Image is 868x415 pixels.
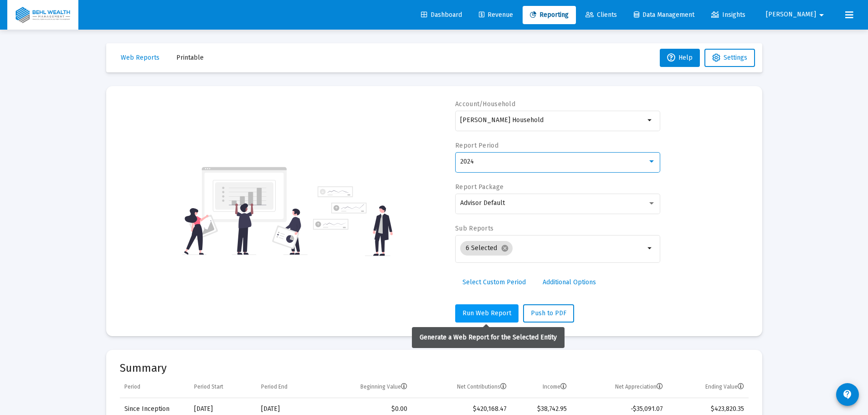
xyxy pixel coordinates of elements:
mat-chip: 6 Selected [460,241,513,256]
a: Dashboard [414,6,469,24]
div: Ending Value [705,383,744,390]
label: Report Period [455,142,498,149]
span: Select Custom Period [462,278,526,286]
span: Additional Options [543,278,596,286]
button: Printable [169,49,211,67]
button: Settings [704,49,755,67]
button: Push to PDF [523,304,574,323]
td: Column Period [120,376,190,398]
div: [DATE] [261,405,315,414]
img: reporting [182,166,308,256]
mat-card-title: Summary [120,364,749,373]
span: Clients [586,11,617,19]
span: Advisor Default [460,199,505,207]
span: Run Web Report [462,309,511,317]
button: [PERSON_NAME] [755,5,838,24]
div: Beginning Value [360,383,407,390]
span: Settings [724,54,747,61]
div: [DATE] [194,405,252,414]
mat-icon: arrow_drop_down [645,243,656,254]
mat-icon: contact_support [842,389,853,400]
span: [PERSON_NAME] [766,11,816,19]
td: Column Period End [257,376,319,398]
span: Revenue [479,11,513,19]
span: Insights [711,11,745,19]
label: Report Package [455,183,503,191]
a: Revenue [472,6,520,24]
div: Net Appreciation [615,383,663,390]
span: Dashboard [421,11,462,19]
td: Column Period Start [190,376,257,398]
a: Data Management [627,6,702,24]
span: Printable [176,54,204,61]
button: Web Reports [113,49,167,67]
button: Help [660,49,700,67]
label: Sub Reports [455,225,493,232]
img: reporting-alt [313,186,393,256]
span: Reporting [530,11,569,19]
a: Reporting [523,6,576,24]
mat-icon: cancel [501,244,509,252]
td: Column Net Appreciation [571,376,668,398]
button: Run Web Report [455,304,519,323]
div: Period [124,383,140,390]
div: Period End [261,383,288,390]
span: Push to PDF [531,309,566,317]
td: Column Income [511,376,571,398]
span: Web Reports [121,54,159,61]
label: Account/Household [455,100,515,108]
td: Column Ending Value [668,376,749,398]
div: Income [543,383,567,390]
input: Search or select an account or household [460,117,645,124]
span: 2024 [460,158,474,165]
td: Column Beginning Value [319,376,412,398]
mat-chip-list: Selection [460,239,645,257]
div: Net Contributions [457,383,507,390]
a: Insights [704,6,753,24]
a: Clients [578,6,624,24]
mat-icon: arrow_drop_down [816,6,827,24]
td: Column Net Contributions [412,376,511,398]
div: Period Start [194,383,223,390]
span: Help [667,54,693,61]
mat-icon: arrow_drop_down [645,115,656,126]
img: Dashboard [14,6,72,24]
span: Data Management [634,11,694,19]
